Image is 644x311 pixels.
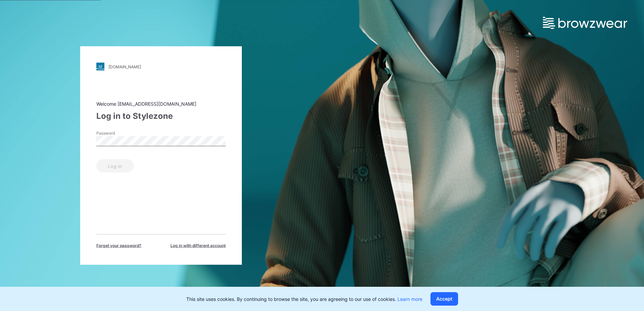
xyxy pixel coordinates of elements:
img: stylezone-logo.562084cfcfab977791bfbf7441f1a819.svg [96,63,104,71]
div: Log in to Stylezone [96,110,226,122]
span: Forget your password? [96,243,141,249]
div: Welcome [EMAIL_ADDRESS][DOMAIN_NAME] [96,100,226,107]
span: Log in with different account [170,243,226,249]
div: [DOMAIN_NAME] [108,64,141,69]
p: This site uses cookies. By continuing to browse the site, you are agreeing to our use of cookies. [186,296,422,303]
a: Learn more [397,296,422,302]
button: Accept [430,292,458,306]
img: browzwear-logo.e42bd6dac1945053ebaf764b6aa21510.svg [543,17,627,29]
a: [DOMAIN_NAME] [96,63,226,71]
label: Password [96,130,143,136]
